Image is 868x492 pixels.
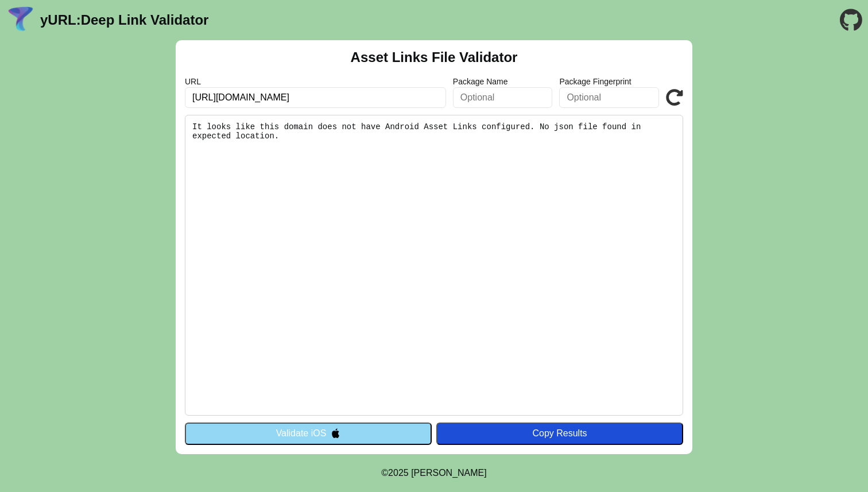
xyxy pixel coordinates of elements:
[381,454,486,492] footer: ©
[6,5,36,35] img: yURL Logo
[185,77,446,86] label: URL
[436,423,683,444] button: Copy Results
[559,77,659,86] label: Package Fingerprint
[559,87,659,108] input: Optional
[388,468,409,478] span: 2025
[185,87,446,108] input: Required
[331,428,340,438] img: appleIcon.svg
[453,77,553,86] label: Package Name
[40,12,208,28] a: yURL:Deep Link Validator
[185,423,432,444] button: Validate iOS
[442,428,677,439] div: Copy Results
[185,115,683,416] pre: It looks like this domain does not have Android Asset Links configured. No json file found in exp...
[411,468,487,478] a: Michael Ibragimchayev's Personal Site
[351,49,518,65] h2: Asset Links File Validator
[453,87,553,108] input: Optional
